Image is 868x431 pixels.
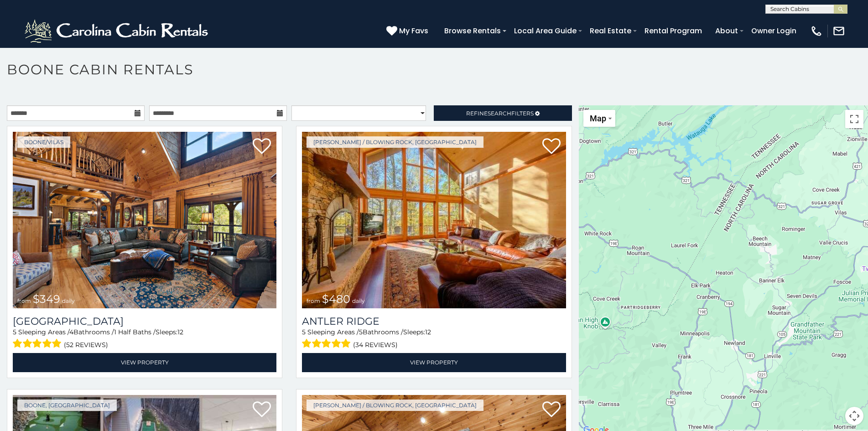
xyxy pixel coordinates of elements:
img: Diamond Creek Lodge [13,132,276,308]
img: White-1-2.png [23,17,212,45]
span: daily [62,297,75,304]
button: Map camera controls [845,407,863,425]
a: My Favs [386,25,431,37]
span: (52 reviews) [64,339,108,351]
img: mail-regular-white.png [832,25,845,37]
span: daily [352,297,365,304]
a: Diamond Creek Lodge from $349 daily [13,132,276,308]
span: (34 reviews) [353,339,398,351]
a: Antler Ridge [302,315,566,327]
span: Map [590,114,606,123]
span: $480 [322,292,350,306]
h3: Diamond Creek Lodge [13,315,276,327]
a: Add to favorites [542,137,561,156]
a: Antler Ridge from $480 daily [302,132,566,308]
span: 12 [177,328,183,336]
a: Rental Program [640,23,707,39]
div: Sleeping Areas / Bathrooms / Sleeps: [13,327,276,351]
a: [GEOGRAPHIC_DATA] [13,315,276,327]
a: View Property [13,353,276,372]
span: from [307,297,320,304]
a: Boone/Vilas [17,136,70,148]
a: Real Estate [585,23,636,39]
a: About [711,23,743,39]
span: 12 [425,328,431,336]
span: 5 [302,328,306,336]
div: Sleeping Areas / Bathrooms / Sleeps: [302,327,566,351]
a: Add to favorites [542,400,561,420]
span: 5 [359,328,363,336]
a: Browse Rentals [440,23,505,39]
span: 5 [13,328,16,336]
span: 1 Half Baths / [114,328,156,336]
button: Toggle fullscreen view [845,110,863,128]
a: [PERSON_NAME] / Blowing Rock, [GEOGRAPHIC_DATA] [307,400,483,411]
a: [PERSON_NAME] / Blowing Rock, [GEOGRAPHIC_DATA] [307,136,483,148]
span: Refine Filters [466,110,534,117]
a: RefineSearchFilters [434,105,572,121]
span: Search [488,110,511,117]
button: Change map style [583,110,615,127]
span: from [17,297,31,304]
a: Local Area Guide [509,23,581,39]
img: Antler Ridge [302,132,566,308]
a: Boone, [GEOGRAPHIC_DATA] [17,400,117,411]
img: phone-regular-white.png [810,25,823,37]
a: Add to favorites [253,400,271,420]
a: View Property [302,353,566,372]
span: 4 [69,328,73,336]
span: My Favs [399,25,428,36]
span: $349 [33,292,60,306]
a: Owner Login [747,23,801,39]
